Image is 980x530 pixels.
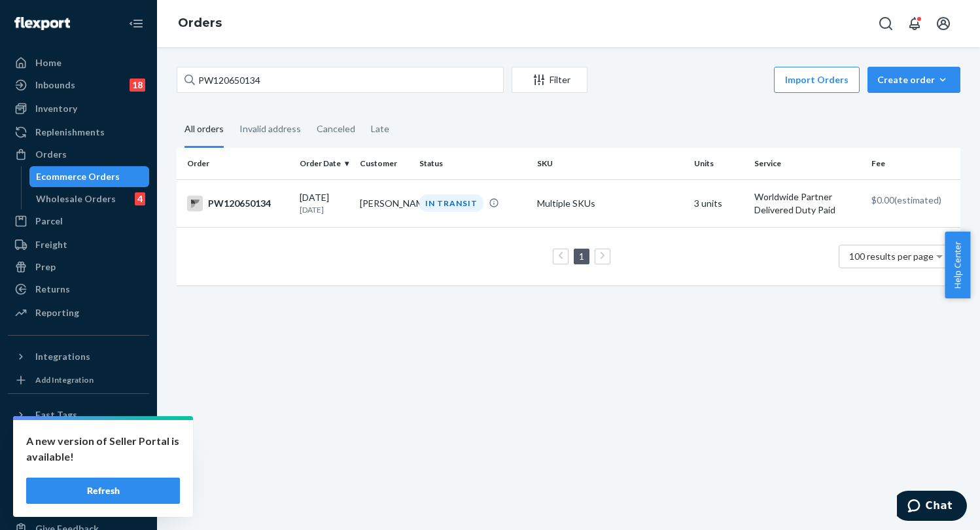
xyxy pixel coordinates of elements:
button: Fast Tags [8,404,149,425]
button: Refresh [26,478,180,504]
div: 18 [130,79,145,92]
div: Fast Tags [35,408,77,421]
img: Flexport logo [14,17,70,30]
a: Add Integration [8,372,149,388]
div: Parcel [35,215,63,228]
a: Inventory [8,98,149,119]
a: Parcel [8,211,149,232]
div: PW120650134 [187,196,289,211]
div: Add Integration [35,374,94,385]
a: Add Fast Tag [8,431,149,446]
div: Wholesale Orders [36,192,116,205]
button: Integrations [8,346,149,367]
button: Open account menu [930,10,956,37]
button: Help Center [945,232,970,298]
div: 4 [135,192,145,205]
span: 100 results per page [849,251,934,262]
div: Inbounds [35,79,75,92]
button: Open notifications [901,10,928,37]
button: Talk to Support [8,474,149,495]
th: Units [689,148,749,179]
a: Help Center [8,496,149,517]
p: $0.00 [871,194,950,207]
div: Canceled [317,112,355,146]
a: Freight [8,234,149,255]
div: Prep [35,260,56,274]
a: Prep [8,256,149,277]
iframe: Opens a widget where you can chat to one of our agents [897,491,967,523]
a: Home [8,52,149,73]
div: Late [371,112,389,146]
div: Integrations [35,350,90,363]
td: Multiple SKUs [532,179,689,227]
div: IN TRANSIT [419,194,483,212]
span: (estimated) [894,194,941,205]
a: Orders [8,144,149,165]
div: All orders [184,112,224,148]
th: Fee [866,148,960,179]
a: Reporting [8,302,149,323]
th: Service [749,148,867,179]
th: Order Date [294,148,355,179]
a: Inbounds18 [8,75,149,96]
td: 3 units [689,179,749,227]
td: [PERSON_NAME] [355,179,415,227]
a: Page 1 is your current page [576,251,587,262]
a: Ecommerce Orders [29,166,150,187]
div: Returns [35,283,70,296]
button: Create order [867,67,960,93]
div: Create order [877,73,951,86]
p: [DATE] [300,204,349,215]
div: Invalid address [239,112,301,146]
button: Import Orders [774,67,860,93]
div: Orders [35,148,67,161]
a: Replenishments [8,122,149,143]
a: Returns [8,279,149,300]
th: Status [414,148,532,179]
div: Replenishments [35,126,105,139]
a: Wholesale Orders4 [29,188,150,209]
a: Orders [178,16,222,30]
div: Reporting [35,306,79,319]
p: Worldwide Partner Delivered Duty Paid [754,190,862,217]
button: Open Search Box [873,10,899,37]
th: SKU [532,148,689,179]
div: Home [35,56,61,69]
div: Freight [35,238,67,251]
ol: breadcrumbs [167,5,232,43]
div: Customer [360,158,410,169]
div: Inventory [35,102,77,115]
div: Ecommerce Orders [36,170,120,183]
input: Search orders [177,67,504,93]
th: Order [177,148,294,179]
button: Close Navigation [123,10,149,37]
div: Filter [512,73,587,86]
button: Filter [512,67,587,93]
a: Settings [8,451,149,472]
div: [DATE] [300,191,349,215]
p: A new version of Seller Portal is available! [26,433,180,465]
